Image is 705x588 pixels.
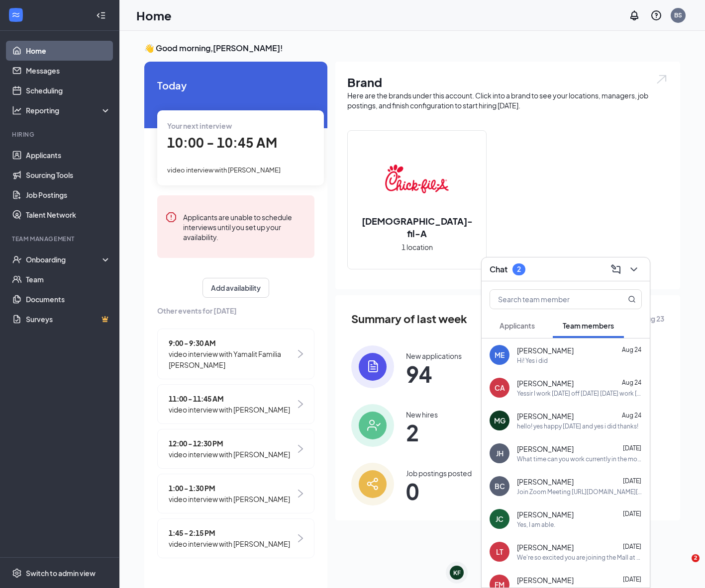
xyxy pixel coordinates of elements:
svg: Error [165,211,177,223]
button: Add availability [202,278,269,298]
svg: UserCheck [12,254,22,264]
div: We're so excited you are joining the Mall at [GEOGRAPHIC_DATA] [DEMOGRAPHIC_DATA]-fil-Ateam ! Do ... [517,553,642,562]
button: ComposeMessage [608,261,624,277]
span: Other events for [DATE] [157,305,314,316]
a: Job Postings [26,185,111,205]
span: Applicants [500,321,535,330]
span: 2 [692,554,700,562]
h1: Brand [347,74,668,90]
span: [PERSON_NAME] [517,345,574,355]
span: Your next interview [167,121,232,130]
img: icon [351,463,394,505]
img: Chick-fil-A [385,147,449,211]
a: Talent Network [26,205,111,225]
svg: WorkstreamLogo [11,10,21,20]
span: video interview with [PERSON_NAME] [169,404,290,415]
h3: Chat [490,264,507,275]
div: 2 [517,265,521,273]
div: BS [674,11,682,19]
div: KF [453,569,461,577]
iframe: Intercom live chat [671,554,695,578]
span: [PERSON_NAME] [517,444,574,454]
div: CA [495,383,505,393]
span: [PERSON_NAME] [517,509,574,519]
div: Hi! Yes i did [517,356,548,365]
div: Here are the brands under this account. Click into a brand to see your locations, managers, job p... [347,90,668,110]
div: BC [495,481,505,491]
h2: [DEMOGRAPHIC_DATA]-fil-A [348,215,486,240]
svg: Notifications [628,9,640,21]
a: Documents [26,289,111,309]
input: Search team member [490,290,608,309]
span: 1 location [402,242,433,252]
svg: ComposeMessage [610,263,622,275]
div: JC [496,514,504,524]
div: Hiring [12,130,109,139]
span: 1:45 - 2:15 PM [169,527,290,538]
span: [PERSON_NAME] [517,542,574,552]
a: Messages [26,61,111,81]
svg: QuestionInfo [650,9,662,21]
span: [PERSON_NAME] [517,477,574,487]
h3: 👋 Good morning, [PERSON_NAME] ! [144,43,680,54]
span: 11:00 - 11:45 AM [169,393,290,404]
div: Job postings posted [406,468,472,478]
span: Aug 24 [622,412,641,419]
svg: Analysis [12,105,22,115]
span: video interview with [PERSON_NAME] [169,494,290,504]
div: LT [496,547,503,557]
span: 94 [406,365,462,383]
h1: Home [136,7,172,24]
span: 0 [406,482,472,500]
span: 2 [406,423,438,441]
div: Applicants are unable to schedule interviews until you set up your availability. [183,211,306,242]
div: Team Management [12,235,109,243]
div: What time can you work currently in the mornings and weekends ? Until September [517,455,642,463]
button: ChevronDown [626,261,642,277]
span: Summary of last week [351,310,467,328]
span: [PERSON_NAME] [517,575,574,585]
span: [DATE] [623,543,641,550]
span: Today [157,78,314,93]
img: open.6027fd2a22e1237b5b06.svg [655,74,668,85]
a: Home [26,41,111,61]
a: Team [26,269,111,289]
span: 9:00 - 9:30 AM [169,337,296,348]
span: [DATE] [623,444,641,452]
div: Join Zoom Meeting [URL][DOMAIN_NAME][SECURITY_DATA] Meeting ID: 828 4767 4226 Passcode: 044652 --... [517,488,642,496]
svg: Settings [12,568,22,578]
svg: MagnifyingGlass [628,295,636,303]
a: Sourcing Tools [26,165,111,185]
span: video interview with [PERSON_NAME] [169,449,290,460]
span: [DATE] [623,510,641,517]
span: video interview with [PERSON_NAME] [167,166,281,174]
svg: ChevronDown [628,263,640,275]
a: Applicants [26,145,111,165]
span: 12:00 - 12:30 PM [169,438,290,449]
span: 1:00 - 1:30 PM [169,483,290,494]
a: SurveysCrown [26,309,111,329]
span: Aug 24 [622,379,641,386]
span: [DATE] [623,576,641,583]
span: Team members [563,321,614,330]
div: Switch to admin view [26,568,96,578]
span: 10:00 - 10:45 AM [167,134,277,151]
div: MG [494,416,505,425]
div: New applications [406,351,462,361]
img: icon [351,345,394,388]
a: Scheduling [26,81,111,100]
div: Reporting [26,105,111,115]
span: [PERSON_NAME] [517,411,574,421]
svg: Collapse [96,10,106,20]
div: Yessir I work [DATE] off [DATE] [DATE] work [DATE] [DATE] [DATE] [517,389,642,398]
span: video interview with Yamalit Familia [PERSON_NAME] [169,348,296,370]
div: ME [495,350,504,360]
span: video interview with [PERSON_NAME] [169,538,290,549]
div: Yes, I am able. [517,520,555,529]
div: hello! yes happy [DATE] and yes i did thanks! [517,422,638,430]
div: Onboarding [26,254,102,264]
img: icon [351,404,394,447]
div: New hires [406,410,438,420]
span: [PERSON_NAME] [517,378,574,388]
span: [DATE] [623,477,641,485]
